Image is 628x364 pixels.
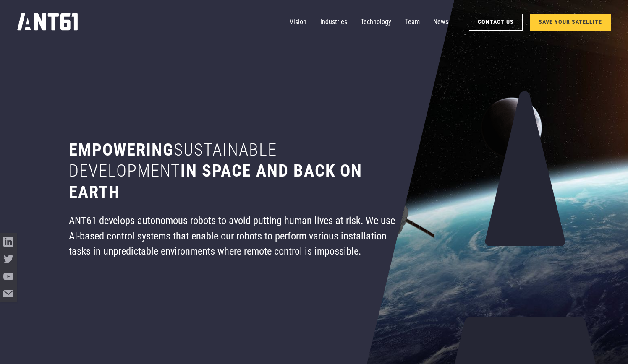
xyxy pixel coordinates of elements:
[433,13,448,31] a: News
[361,13,391,31] a: Technology
[69,139,398,203] h1: Empowering in space and back on earth
[530,14,611,31] a: SAVE YOUR SATELLITE
[469,14,523,31] a: Contact Us
[17,10,78,34] a: home
[290,13,306,31] a: Vision
[320,13,347,31] a: Industries
[405,13,420,31] a: Team
[69,213,398,259] div: ANT61 develops autonomous robots to avoid putting human lives at risk. We use AI-based control sy...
